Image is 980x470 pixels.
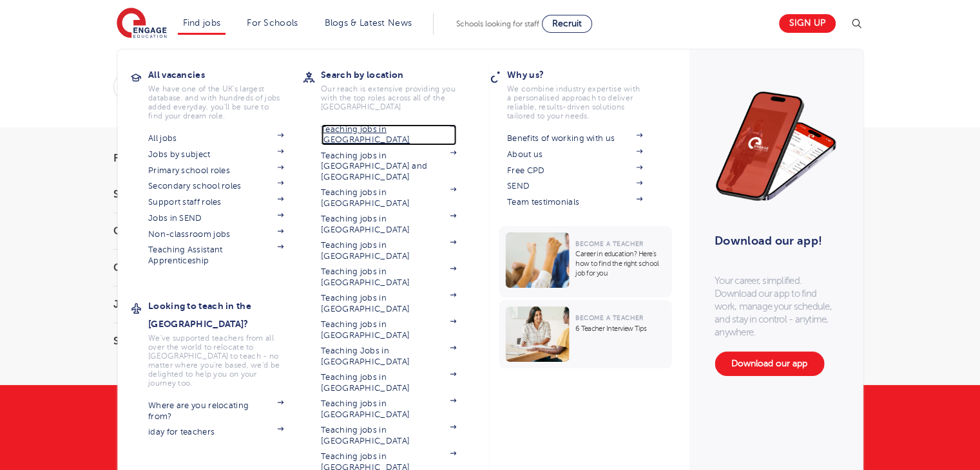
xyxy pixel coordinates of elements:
a: Recruit [542,15,592,33]
a: Teaching jobs in [GEOGRAPHIC_DATA] [321,267,456,288]
a: Download our app [715,352,824,376]
h3: Start Date [113,189,255,200]
a: Jobs by subject [148,149,283,160]
p: We have one of the UK's largest database. and with hundreds of jobs added everyday. you'll be sur... [148,84,283,120]
p: We've supported teachers from all over the world to relocate to [GEOGRAPHIC_DATA] to teach - no m... [148,334,283,388]
h3: Search by location [321,66,476,84]
a: Support staff roles [148,197,283,207]
p: We combine industry expertise with a personalised approach to deliver reliable, results-driven so... [507,84,642,120]
a: Teaching jobs in [GEOGRAPHIC_DATA] [321,124,456,146]
p: Your career, simplified. Download our app to find work, manage your schedule, and stay in control... [715,274,837,339]
h3: Job Type [113,299,255,310]
a: Sign up [779,14,836,33]
a: Teaching jobs in [GEOGRAPHIC_DATA] [321,187,456,209]
h3: All vacancies [148,66,303,84]
a: Become a TeacherCareer in education? Here’s how to find the right school job for you [499,226,675,297]
p: Our reach is extensive providing you with the top roles across all of the [GEOGRAPHIC_DATA] [321,84,456,111]
span: Become a Teacher [575,314,643,321]
a: Find jobs [183,18,221,28]
a: Teaching Jobs in [GEOGRAPHIC_DATA] [321,346,456,367]
h3: Looking to teach in the [GEOGRAPHIC_DATA]? [148,297,303,333]
img: Engage Education [117,8,167,40]
a: Team testimonials [507,197,642,207]
a: Secondary school roles [148,181,283,191]
a: Search by locationOur reach is extensive providing you with the top roles across all of the [GEOG... [321,66,476,111]
a: About us [507,149,642,160]
a: Free CPD [507,165,642,176]
a: For Schools [247,18,298,28]
a: SEND [507,181,642,191]
a: Teaching jobs in [GEOGRAPHIC_DATA] [321,293,456,314]
a: Jobs in SEND [148,213,283,223]
h3: Sector [113,336,255,346]
a: Teaching jobs in [GEOGRAPHIC_DATA] [321,240,456,261]
a: Teaching jobs in [GEOGRAPHIC_DATA] [321,425,456,446]
span: Filters [113,153,152,164]
a: Become a Teacher6 Teacher Interview Tips [499,300,675,368]
a: iday for teachers [148,427,283,437]
a: Benefits of working with us [507,133,642,144]
a: Where are you relocating from? [148,400,283,422]
a: Teaching jobs in [GEOGRAPHIC_DATA] and [GEOGRAPHIC_DATA] [321,151,456,182]
span: Become a Teacher [575,240,643,247]
a: Primary school roles [148,165,283,176]
h3: County [113,226,255,236]
p: Career in education? Here’s how to find the right school job for you [575,249,665,278]
a: Teaching Assistant Apprenticeship [148,245,283,266]
span: Schools looking for staff [456,19,539,28]
a: Teaching jobs in [GEOGRAPHIC_DATA] [321,319,456,341]
a: Why us?We combine industry expertise with a personalised approach to deliver reliable, results-dr... [507,66,662,120]
div: Submit [113,72,725,102]
h3: Download our app! [715,227,831,255]
a: Teaching jobs in [GEOGRAPHIC_DATA] [321,399,456,420]
a: All jobs [148,133,283,144]
a: All vacanciesWe have one of the UK's largest database. and with hundreds of jobs added everyday. ... [148,66,303,120]
h3: Why us? [507,66,662,84]
h3: City [113,263,255,273]
a: Teaching jobs in [GEOGRAPHIC_DATA] [321,372,456,393]
a: Teaching jobs in [GEOGRAPHIC_DATA] [321,214,456,235]
p: 6 Teacher Interview Tips [575,324,665,334]
a: Blogs & Latest News [325,18,412,28]
a: Looking to teach in the [GEOGRAPHIC_DATA]?We've supported teachers from all over the world to rel... [148,297,303,388]
span: Recruit [552,19,582,28]
a: Non-classroom jobs [148,229,283,240]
